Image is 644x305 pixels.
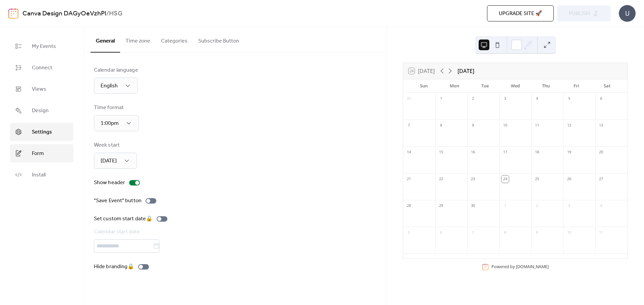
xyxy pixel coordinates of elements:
[405,122,413,129] div: 7
[409,79,439,93] div: Sun
[91,27,120,53] button: General
[597,149,605,156] div: 20
[405,202,413,210] div: 28
[458,67,474,75] div: [DATE]
[533,229,541,236] div: 9
[94,179,125,187] div: Show header
[437,149,445,156] div: 15
[487,5,554,21] button: Upgrade site 🚀
[120,27,156,52] button: Time zone
[405,175,413,183] div: 21
[109,7,122,20] b: HSG
[501,122,509,129] div: 10
[32,171,46,179] span: Install
[469,122,477,129] div: 9
[597,202,605,210] div: 4
[501,202,509,210] div: 1
[156,27,193,52] button: Categories
[566,175,573,183] div: 26
[533,175,541,183] div: 25
[10,144,73,162] a: Form
[437,95,445,102] div: 1
[501,175,509,183] div: 24
[22,7,106,20] a: Canva Design DAGyOeVzhPI
[533,95,541,102] div: 4
[405,149,413,156] div: 14
[533,122,541,129] div: 11
[32,150,44,158] span: Form
[8,8,18,19] img: logo
[597,122,605,129] div: 13
[106,7,109,20] b: /
[10,59,73,77] a: Connect
[491,264,549,270] div: Powered by
[94,104,138,112] div: Time format
[437,175,445,183] div: 22
[469,202,477,210] div: 30
[566,95,573,102] div: 5
[469,95,477,102] div: 2
[94,141,136,149] div: Week start
[437,229,445,236] div: 6
[101,81,118,91] span: English
[32,85,46,93] span: Views
[94,197,142,205] div: "Save Event" button
[501,95,509,102] div: 3
[561,79,592,93] div: Fri
[193,27,245,52] button: Subscribe Button
[592,79,622,93] div: Sat
[437,202,445,210] div: 29
[469,175,477,183] div: 23
[566,229,573,236] div: 10
[32,43,56,51] span: My Events
[32,107,49,115] span: Design
[469,149,477,156] div: 16
[437,122,445,129] div: 8
[597,95,605,102] div: 6
[566,122,573,129] div: 12
[531,79,561,93] div: Thu
[101,156,117,166] span: [DATE]
[469,229,477,236] div: 7
[32,128,52,136] span: Settings
[10,80,73,98] a: Views
[619,5,636,22] div: U
[566,202,573,210] div: 3
[439,79,470,93] div: Mon
[405,95,413,102] div: 31
[516,264,549,270] a: [DOMAIN_NAME]
[501,149,509,156] div: 17
[10,166,73,184] a: Install
[470,79,500,93] div: Tue
[533,202,541,210] div: 2
[500,79,531,93] div: Wed
[566,149,573,156] div: 19
[10,101,73,120] a: Design
[499,10,542,18] span: Upgrade site 🚀
[597,229,605,236] div: 11
[10,37,73,55] a: My Events
[94,66,138,74] div: Calendar language
[501,229,509,236] div: 8
[597,175,605,183] div: 27
[533,149,541,156] div: 18
[10,123,73,141] a: Settings
[405,229,413,236] div: 5
[32,64,52,72] span: Connect
[101,118,119,129] span: 1:00pm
